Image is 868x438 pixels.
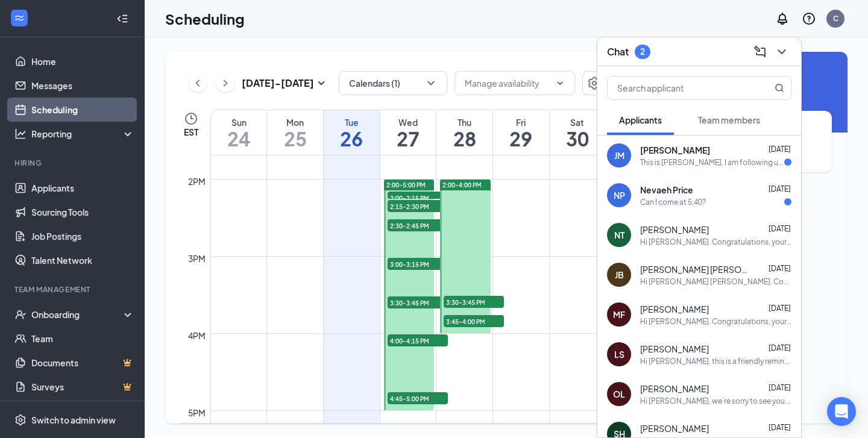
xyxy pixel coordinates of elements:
a: August 28, 2025 [436,110,492,155]
span: [PERSON_NAME] [640,303,709,315]
svg: Settings [14,414,27,426]
div: Hi [PERSON_NAME], this is a friendly reminder. Please select an interview time slot for your Fron... [640,356,791,366]
div: NT [614,229,624,241]
a: Sourcing Tools [31,200,134,224]
div: C [833,13,838,23]
span: 3:45-4:00 PM [444,315,504,327]
span: 4:45-5:00 PM [388,392,448,404]
h3: [DATE] - [DATE] [242,77,314,90]
svg: SmallChevronDown [314,76,329,90]
svg: ChevronDown [555,78,565,88]
a: Talent Network [31,248,134,272]
h1: 30 [550,128,605,149]
div: Hi [PERSON_NAME] [PERSON_NAME]. Congratulations, your onsite interview with [PERSON_NAME] [PERSON... [640,277,791,287]
div: Can I come at 5:40? [640,197,706,207]
a: SurveysCrown [31,375,134,399]
svg: ChevronDown [425,77,437,89]
svg: QuestionInfo [802,11,816,26]
a: Home [31,49,134,74]
button: ChevronLeft [189,74,207,92]
a: August 29, 2025 [493,110,549,155]
button: ChevronDown [772,42,791,61]
span: [PERSON_NAME] [640,383,709,395]
div: Sat [550,116,605,128]
div: Sun [211,116,266,128]
h1: 25 [267,128,323,149]
div: Mon [267,116,323,128]
a: Settings [582,71,606,95]
div: LS [614,348,624,360]
span: [PERSON_NAME] [640,422,709,434]
span: 2:00-4:00 PM [442,181,482,189]
div: Thu [436,116,492,128]
h1: 27 [380,128,436,149]
span: [DATE] [769,145,791,154]
a: August 27, 2025 [380,110,436,155]
div: Tue [324,116,380,128]
span: Nevaeh Price [640,184,693,196]
div: Onboarding [31,308,124,321]
svg: ChevronRight [219,76,231,90]
svg: ComposeMessage [753,45,767,59]
svg: Clock [184,111,198,126]
a: August 30, 2025 [550,110,605,155]
span: [DATE] [769,304,791,313]
span: EST [184,126,198,138]
span: [DATE] [769,383,791,392]
div: MF [613,308,625,321]
div: Hiring [14,158,132,168]
span: 3:00-3:15 PM [388,258,448,270]
span: Applicants [619,114,662,125]
h1: 28 [436,128,492,149]
svg: MagnifyingGlass [775,83,784,93]
h1: 24 [211,128,266,149]
div: This is [PERSON_NAME], I am following up on my interview from [DATE]. Any updates you could provi... [640,157,784,167]
svg: ChevronLeft [192,76,204,90]
span: 3:30-3:45 PM [388,296,448,308]
a: Job Postings [31,224,134,248]
span: 2:30-2:45 PM [388,219,448,231]
svg: Analysis [14,128,27,140]
div: 4pm [186,329,208,342]
span: [DATE] [769,224,791,233]
h1: 26 [324,128,380,149]
div: Reporting [31,128,135,140]
div: OL [613,388,625,400]
span: [PERSON_NAME] [640,144,710,156]
div: Open Intercom Messenger [827,397,856,426]
span: [PERSON_NAME] [640,224,709,236]
div: NP [614,189,625,201]
div: JM [614,149,624,161]
input: Manage availability [465,77,550,90]
span: 2:00-2:15 PM [388,192,448,204]
span: Team members [698,114,760,125]
span: 2:00-5:00 PM [386,181,426,189]
span: [DATE] [769,264,791,273]
span: [DATE] [769,423,791,432]
svg: UserCheck [14,308,27,321]
span: [DATE] [769,343,791,352]
input: Search applicant [608,77,750,99]
div: Wed [380,116,436,128]
div: 5pm [186,406,208,419]
a: August 26, 2025 [324,110,380,155]
a: DocumentsCrown [31,351,134,375]
svg: Notifications [775,11,790,26]
div: JB [615,269,624,281]
div: Switch to admin view [31,414,116,426]
svg: ChevronDown [775,45,789,59]
div: 2pm [186,175,208,188]
a: Team [31,327,134,351]
span: 2:15-2:30 PM [388,200,448,212]
h1: 29 [493,128,549,149]
h3: Chat [607,45,629,58]
span: [PERSON_NAME] [640,343,709,355]
div: Hi [PERSON_NAME]. Congratulations, your onsite interview with [PERSON_NAME] [PERSON_NAME] for Fro... [640,316,791,327]
svg: Settings [587,76,602,90]
span: 3:30-3:45 PM [444,296,504,308]
div: Team Management [14,284,132,295]
span: 4:00-4:15 PM [388,334,448,346]
svg: Collapse [116,13,128,25]
a: August 24, 2025 [211,110,266,155]
button: ComposeMessage [750,42,770,61]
